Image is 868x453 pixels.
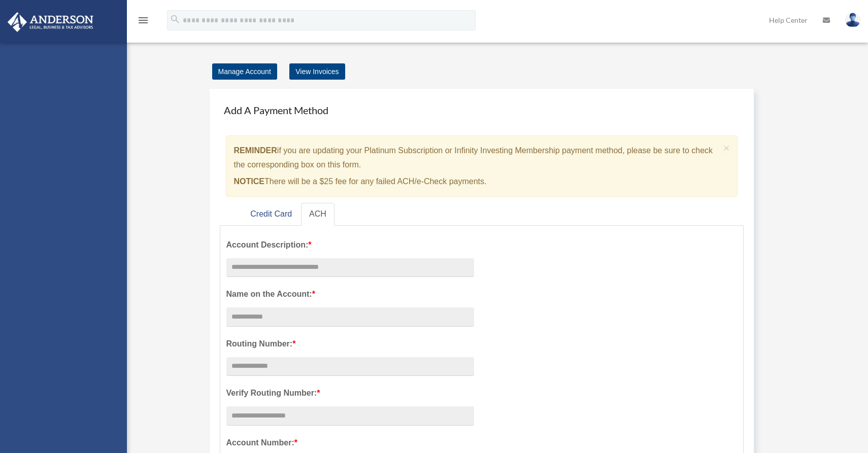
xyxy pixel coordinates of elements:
a: ACH [301,203,335,226]
div: if you are updating your Platinum Subscription or Infinity Investing Membership payment method, p... [226,135,738,197]
a: menu [137,18,149,26]
label: Verify Routing Number: [226,386,474,400]
h4: Add A Payment Method [220,99,744,121]
strong: REMINDER [234,146,277,155]
a: Credit Card [242,203,300,226]
i: menu [137,14,149,26]
button: Close [723,143,730,153]
label: Routing Number: [226,337,474,351]
a: Manage Account [212,63,277,80]
a: View Invoices [289,63,345,80]
label: Name on the Account: [226,287,474,301]
img: User Pic [845,13,860,27]
label: Account Number: [226,436,474,450]
span: × [723,142,730,154]
img: Anderson Advisors Platinum Portal [5,12,96,32]
p: There will be a $25 fee for any failed ACH/e-Check payments. [234,175,720,189]
strong: NOTICE [234,177,264,186]
i: search [170,14,181,25]
label: Account Description: [226,238,474,252]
